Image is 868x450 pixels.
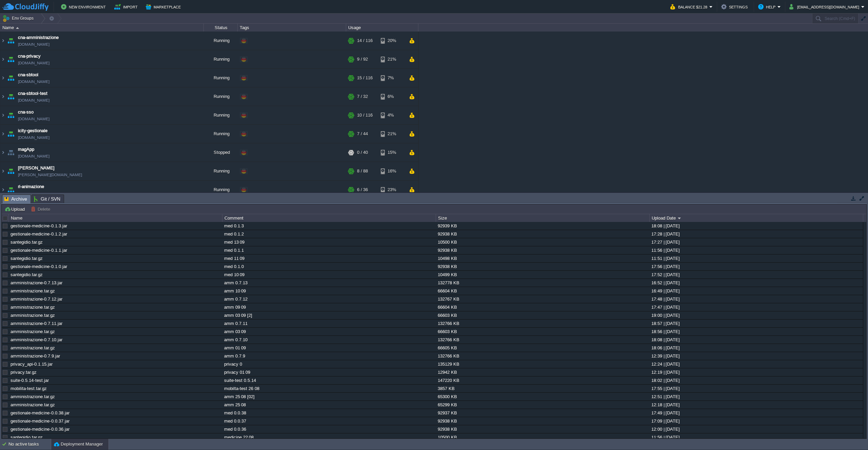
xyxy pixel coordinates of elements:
div: 17:27 | [DATE] [650,238,863,246]
div: Upload Date [650,214,863,222]
div: 16:52 | [DATE] [650,279,863,287]
div: privacy 0 [222,360,435,368]
a: ri-animazione [18,183,44,190]
img: AMDAwAAAACH5BAEAAAAALAAAAAABAAEAAAICRAEAOw== [0,106,6,124]
div: No active tasks [8,439,51,450]
div: 132766 KB [436,336,649,344]
img: CloudJiffy [2,3,48,11]
div: Usage [347,24,418,32]
div: 7% [381,69,403,87]
div: amm 25 08 [02] [222,393,435,401]
div: 66603 KB [436,311,649,319]
img: AMDAwAAAACH5BAEAAAAALAAAAAABAAEAAAICRAEAOw== [6,181,16,199]
div: 12:18 | [DATE] [650,401,863,409]
div: 11:51 | [DATE] [650,254,863,262]
a: amministrazione.tar.gz [11,313,55,318]
div: amm 0.7.10 [222,336,435,344]
div: 17:28 | [DATE] [650,230,863,238]
div: 15% [381,143,403,162]
div: amm 10 09 [222,287,435,295]
div: 17:55 | [DATE] [650,385,863,392]
img: AMDAwAAAACH5BAEAAAAALAAAAAABAAEAAAICRAEAOw== [0,181,6,199]
div: 7 / 32 [357,87,368,106]
img: AMDAwAAAACH5BAEAAAAALAAAAAABAAEAAAICRAEAOw== [0,125,6,143]
a: cna-sbtool [18,71,38,78]
div: 147220 KB [436,376,649,384]
div: Running [204,87,238,106]
div: amm 09 09 [222,303,435,311]
a: gestionale-medicine-0.1.1.jar [11,248,67,253]
iframe: chat widget [840,423,861,443]
div: Name [1,24,203,32]
button: Marketplace [146,3,183,11]
a: amministrazione.tar.gz [11,329,55,334]
button: Settings [721,3,750,11]
a: amministrazione-0.7.13.jar [11,280,62,285]
div: 132766 KB [436,352,649,360]
a: amministrazione.tar.gz [11,305,55,310]
a: suite-0.5.14-test.jar [11,378,49,383]
div: 15 / 116 [357,69,373,87]
div: 132767 KB [436,295,649,303]
span: Archive [4,195,27,203]
div: 132778 KB [436,279,649,287]
div: medicine 22 08 [222,433,435,441]
div: Status [204,24,237,32]
img: AMDAwAAAACH5BAEAAAAALAAAAAABAAEAAAICRAEAOw== [6,32,16,50]
a: gestionale-medicine-0.0.37.jar [11,418,70,424]
img: AMDAwAAAACH5BAEAAAAALAAAAAABAAEAAAICRAEAOw== [0,50,6,68]
div: 17:47 | [DATE] [650,303,863,311]
div: med 13 09 [222,238,435,246]
span: Git / SVN [34,195,60,203]
a: icity-gestionale [18,127,47,134]
a: mobilita-test.tar.gz [11,386,47,391]
a: amministrazione-0.7.9.jar [11,353,60,359]
a: cna-amministrazione [18,34,59,41]
div: 66604 KB [436,287,649,295]
a: amministrazione-0.7.10.jar [11,337,62,342]
button: Deployment Manager [54,441,103,448]
div: Running [204,125,238,143]
span: cna-sso [18,109,34,116]
div: privacy 01 09 [222,368,435,376]
img: AMDAwAAAACH5BAEAAAAALAAAAAABAAEAAAICRAEAOw== [6,69,16,87]
div: 4% [381,106,403,124]
a: gestionale-medicine-0.1.3.jar [11,223,67,228]
div: 10499 KB [436,271,649,279]
div: 92938 KB [436,246,649,254]
a: magApp [18,146,34,153]
div: 10500 KB [436,433,649,441]
button: Help [758,3,777,11]
div: med 0.1.1 [222,246,435,254]
a: [DOMAIN_NAME] [18,41,50,48]
div: amm 03 09 [222,328,435,335]
div: 18:02 | [DATE] [650,376,863,384]
div: med 0.1.2 [222,230,435,238]
div: 12942 KB [436,368,649,376]
div: med 0.1.3 [222,222,435,230]
img: AMDAwAAAACH5BAEAAAAALAAAAAABAAEAAAICRAEAOw== [6,162,16,180]
div: 18:56 | [DATE] [650,328,863,335]
div: amm 01 09 [222,344,435,352]
div: 19:00 | [DATE] [650,311,863,319]
img: AMDAwAAAACH5BAEAAAAALAAAAAABAAEAAAICRAEAOw== [0,87,6,106]
button: Import [114,3,140,11]
a: [DOMAIN_NAME] [18,78,50,85]
div: 66604 KB [436,303,649,311]
img: AMDAwAAAACH5BAEAAAAALAAAAAABAAEAAAICRAEAOw== [6,125,16,143]
div: amm 0.7.12 [222,295,435,303]
a: [PERSON_NAME] [18,165,55,171]
img: AMDAwAAAACH5BAEAAAAALAAAAAABAAEAAAICRAEAOw== [0,69,6,87]
div: 11:56 | [DATE] [650,433,863,441]
div: Comment [223,214,436,222]
a: santegidio.tar.gz [11,435,43,440]
div: 12:39 | [DATE] [650,352,863,360]
img: AMDAwAAAACH5BAEAAAAALAAAAAABAAEAAAICRAEAOw== [16,27,19,29]
a: [DOMAIN_NAME] [18,134,50,141]
button: Delete [31,206,52,212]
div: med 11 09 [222,254,435,262]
